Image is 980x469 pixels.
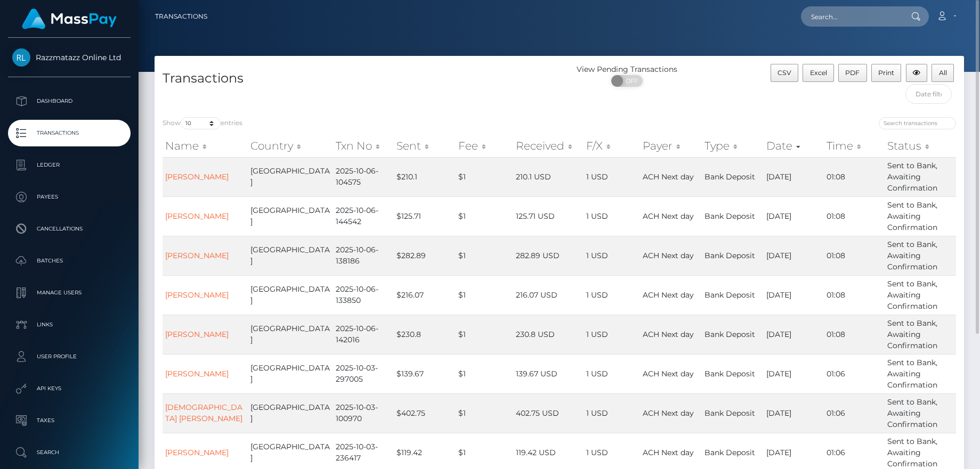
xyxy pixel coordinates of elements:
th: Received: activate to sort column ascending [513,135,584,157]
td: 01:08 [824,275,885,315]
button: Column visibility [906,64,928,82]
td: 01:08 [824,196,885,236]
td: 2025-10-06-142016 [333,315,394,354]
a: Transactions [8,120,131,146]
a: Batches [8,248,131,274]
p: Search [12,445,126,460]
td: Sent to Bank, Awaiting Confirmation [885,157,956,196]
td: 1 USD [584,354,639,393]
td: $125.71 [394,196,456,236]
span: Razzmatazz Online Ltd [8,53,131,62]
img: MassPay Logo [22,9,117,29]
p: API Keys [12,381,126,397]
td: $1 [456,354,513,393]
a: Dashboard [8,88,131,114]
a: Ledger [8,152,131,178]
td: $402.75 [394,393,456,433]
a: Cancellations [8,216,131,242]
a: [PERSON_NAME] [165,369,229,379]
label: Show entries [163,117,242,129]
span: ACH Next day [643,330,694,339]
td: [DATE] [764,393,824,433]
td: 1 USD [584,315,639,354]
span: ACH Next day [643,290,694,300]
td: $216.07 [394,275,456,315]
td: 2025-10-03-100970 [333,393,394,433]
button: Excel [803,64,834,82]
a: [PERSON_NAME] [165,290,229,300]
td: 1 USD [584,196,639,236]
td: Sent to Bank, Awaiting Confirmation [885,393,956,433]
th: Type: activate to sort column ascending [702,135,764,157]
p: Transactions [12,125,126,141]
a: [PERSON_NAME] [165,448,229,457]
td: 1 USD [584,275,639,315]
td: [GEOGRAPHIC_DATA] [248,236,333,275]
td: Sent to Bank, Awaiting Confirmation [885,236,956,275]
input: Date filter [905,84,952,104]
td: [GEOGRAPHIC_DATA] [248,315,333,354]
th: Fee: activate to sort column ascending [456,135,513,157]
a: [PERSON_NAME] [165,172,229,182]
td: Sent to Bank, Awaiting Confirmation [885,196,956,236]
span: CSV [777,69,791,77]
th: Country: activate to sort column ascending [248,135,333,157]
td: 01:08 [824,157,885,196]
input: Search... [801,6,901,27]
input: Search transactions [879,117,956,129]
td: Sent to Bank, Awaiting Confirmation [885,275,956,315]
a: Links [8,311,131,338]
span: ACH Next day [643,211,694,221]
td: $1 [456,157,513,196]
select: Showentries [181,117,221,129]
div: View Pending Transactions [560,64,694,75]
td: Bank Deposit [702,354,764,393]
th: Name: activate to sort column ascending [163,135,248,157]
td: [GEOGRAPHIC_DATA] [248,275,333,315]
td: 402.75 USD [513,393,584,433]
p: Batches [12,253,126,269]
span: ACH Next day [643,251,694,260]
td: $1 [456,393,513,433]
td: 282.89 USD [513,236,584,275]
a: [PERSON_NAME] [165,330,229,339]
a: User Profile [8,343,131,370]
td: 1 USD [584,236,639,275]
td: Bank Deposit [702,275,764,315]
a: Transactions [155,5,207,28]
a: [DEMOGRAPHIC_DATA] [PERSON_NAME] [165,402,242,423]
button: PDF [838,64,867,82]
th: Txn No: activate to sort column ascending [333,135,394,157]
td: 2025-10-06-144542 [333,196,394,236]
button: All [932,64,954,82]
span: Excel [810,69,827,77]
a: Manage Users [8,279,131,306]
th: Payer: activate to sort column ascending [640,135,702,157]
td: [DATE] [764,275,824,315]
td: 2025-10-06-104575 [333,157,394,196]
td: 01:06 [824,354,885,393]
th: F/X: activate to sort column ascending [584,135,639,157]
td: 125.71 USD [513,196,584,236]
p: Ledger [12,157,126,173]
img: Razzmatazz Online Ltd [12,48,30,67]
td: [DATE] [764,236,824,275]
p: Links [12,317,126,333]
th: Status: activate to sort column ascending [885,135,956,157]
td: $1 [456,236,513,275]
p: Manage Users [12,285,126,301]
span: OFF [617,75,644,87]
a: [PERSON_NAME] [165,211,229,221]
h4: Transactions [163,69,552,88]
span: ACH Next day [643,448,694,457]
td: [GEOGRAPHIC_DATA] [248,354,333,393]
td: 01:06 [824,393,885,433]
span: ACH Next day [643,369,694,379]
td: Bank Deposit [702,236,764,275]
button: CSV [771,64,799,82]
a: [PERSON_NAME] [165,251,229,260]
td: [DATE] [764,196,824,236]
p: Dashboard [12,93,126,109]
p: Cancellations [12,221,126,237]
button: Print [871,64,902,82]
